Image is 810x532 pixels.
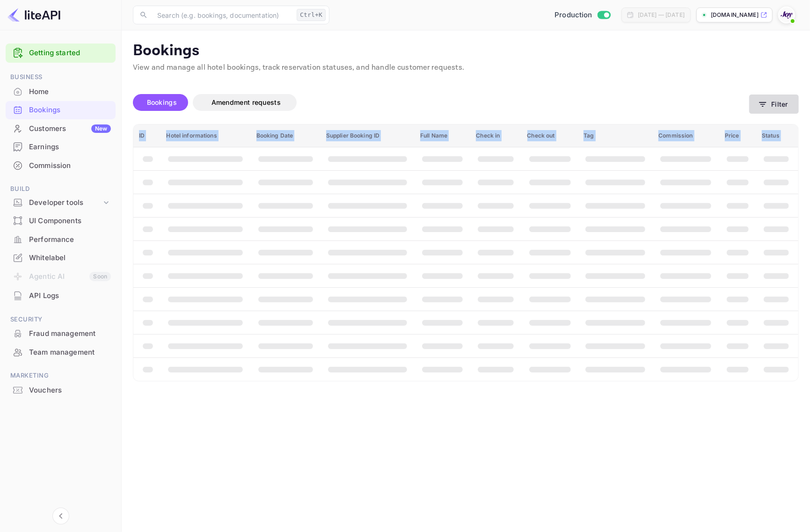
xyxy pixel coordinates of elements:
th: Check in [470,124,521,147]
th: Commission [653,124,719,147]
th: Booking Date [251,124,321,147]
th: Supplier Booking ID [321,124,415,147]
div: API Logs [29,291,111,301]
a: Whitelabel [6,249,116,266]
a: UI Components [6,212,116,229]
div: CustomersNew [6,120,116,138]
a: Earnings [6,138,116,155]
div: Whitelabel [29,253,111,263]
div: Developer tools [29,197,102,208]
th: Tag [578,124,653,147]
a: Bookings [6,101,116,118]
a: Team management [6,343,116,361]
div: Bookings [29,105,111,116]
button: Collapse navigation [52,508,69,525]
a: Performance [6,231,116,248]
div: Vouchers [6,381,116,400]
span: Marketing [6,371,116,381]
table: booking table [133,124,798,381]
a: Home [6,83,116,100]
div: API Logs [6,287,116,305]
div: Customers [29,124,111,134]
p: [DOMAIN_NAME] [711,11,759,19]
div: New [91,124,111,133]
img: LiteAPI logo [7,7,60,22]
span: Production [555,10,592,21]
div: Bookings [6,101,116,119]
div: Vouchers [29,385,111,396]
th: Price [719,124,756,147]
p: Bookings [133,42,799,60]
a: Commission [6,157,116,174]
div: Team management [6,343,116,362]
div: Switch to Sandbox mode [551,10,614,21]
span: Amendment requests [212,98,281,106]
div: Whitelabel [6,249,116,267]
div: Team management [29,347,111,358]
a: Getting started [29,48,111,58]
div: Developer tools [6,195,116,211]
div: Performance [6,231,116,249]
div: Commission [6,157,116,175]
div: UI Components [29,216,111,226]
span: Build [6,184,116,194]
span: Bookings [147,98,177,106]
th: Hotel informations [161,124,250,147]
div: Fraud management [29,328,111,339]
a: Fraud management [6,325,116,342]
div: Earnings [6,138,116,156]
div: Home [6,83,116,101]
a: API Logs [6,287,116,304]
button: Filter [749,95,799,114]
div: Home [29,87,111,97]
div: Commission [29,160,111,171]
div: account-settings tabs [133,94,749,111]
th: Status [756,124,798,147]
a: CustomersNew [6,120,116,137]
p: View and manage all hotel bookings, track reservation statuses, and handle customer requests. [133,62,799,73]
th: Full Name [415,124,470,147]
span: Security [6,314,116,325]
div: Fraud management [6,325,116,343]
div: Performance [29,234,111,245]
div: UI Components [6,212,116,230]
input: Search (e.g. bookings, documentation) [152,6,293,24]
a: Vouchers [6,381,116,399]
div: Ctrl+K [297,9,326,21]
div: [DATE] — [DATE] [638,11,685,19]
div: Earnings [29,142,111,153]
div: Getting started [6,44,116,63]
th: ID [133,124,161,147]
img: With Joy [779,7,794,22]
th: Check out [522,124,578,147]
span: Business [6,72,116,82]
